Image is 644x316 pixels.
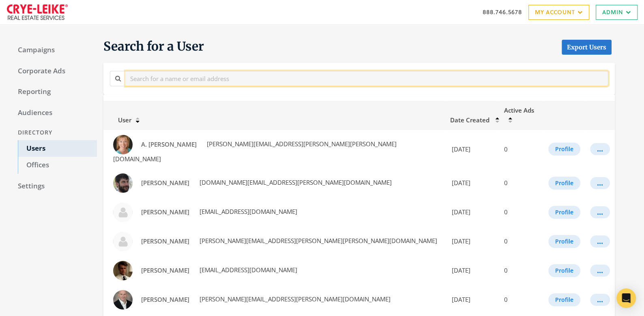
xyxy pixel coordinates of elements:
[136,175,195,190] a: [PERSON_NAME]
[590,294,610,306] button: ...
[597,299,603,300] div: ...
[590,143,610,155] button: ...
[548,177,580,190] button: Profile
[125,71,608,86] input: Search for a name or email address
[528,5,589,20] a: My Account
[597,241,603,242] div: ...
[141,295,189,303] span: [PERSON_NAME]
[136,137,202,152] a: A. [PERSON_NAME]
[562,40,612,55] a: Export Users
[198,207,297,216] span: [EMAIL_ADDRESS][DOMAIN_NAME]
[616,288,636,308] div: Open Intercom Messenger
[590,265,610,277] button: ...
[10,178,97,195] a: Settings
[445,130,499,169] td: [DATE]
[590,177,610,189] button: ...
[10,83,97,100] a: Reporting
[499,130,543,169] td: 0
[10,63,97,80] a: Corporate Ads
[445,227,499,256] td: [DATE]
[504,106,534,114] span: Active Ads
[198,237,437,245] span: [PERSON_NAME][EMAIL_ADDRESS][PERSON_NAME][PERSON_NAME][DOMAIN_NAME]
[450,116,489,124] span: Date Created
[499,198,543,227] td: 0
[499,285,543,314] td: 0
[548,143,580,156] button: Profile
[590,235,610,248] button: ...
[548,206,580,219] button: Profile
[597,212,603,213] div: ...
[499,169,543,198] td: 0
[198,295,391,303] span: [PERSON_NAME][EMAIL_ADDRESS][PERSON_NAME][DOMAIN_NAME]
[18,140,97,157] a: Users
[499,256,543,285] td: 0
[113,261,133,280] img: Aaryn Spoon profile
[445,169,499,198] td: [DATE]
[445,285,499,314] td: [DATE]
[113,203,133,222] img: Aaron Hundley profile
[597,183,603,184] div: ...
[198,178,392,186] span: [DOMAIN_NAME][EMAIL_ADDRESS][PERSON_NAME][DOMAIN_NAME]
[113,232,133,251] img: Aaron Perry profile
[141,140,197,148] span: A. [PERSON_NAME]
[136,263,195,278] a: [PERSON_NAME]
[113,173,133,193] img: Aaron Flowers profile
[548,235,580,248] button: Profile
[141,208,189,216] span: [PERSON_NAME]
[10,125,97,140] div: Directory
[10,42,97,59] a: Campaigns
[499,227,543,256] td: 0
[6,4,68,20] img: Adwerx
[18,157,97,174] a: Offices
[141,266,189,274] span: [PERSON_NAME]
[597,270,603,271] div: ...
[198,266,297,274] span: [EMAIL_ADDRESS][DOMAIN_NAME]
[483,8,522,16] a: 888.746.5678
[596,5,638,20] a: Admin
[548,264,580,277] button: Profile
[590,206,610,218] button: ...
[136,292,195,307] a: [PERSON_NAME]
[445,256,499,285] td: [DATE]
[113,140,397,163] span: [PERSON_NAME][EMAIL_ADDRESS][PERSON_NAME][PERSON_NAME][DOMAIN_NAME]
[136,234,195,249] a: [PERSON_NAME]
[141,179,189,187] span: [PERSON_NAME]
[136,205,195,220] a: [PERSON_NAME]
[597,149,603,149] div: ...
[103,38,204,55] span: Search for a User
[113,135,133,154] img: A. Shawn Cervantes profile
[548,293,580,306] button: Profile
[141,237,189,245] span: [PERSON_NAME]
[10,105,97,122] a: Audiences
[113,290,133,310] img: Abe Schwartz profile
[108,116,131,124] span: User
[445,198,499,227] td: [DATE]
[115,75,121,81] i: Search for a name or email address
